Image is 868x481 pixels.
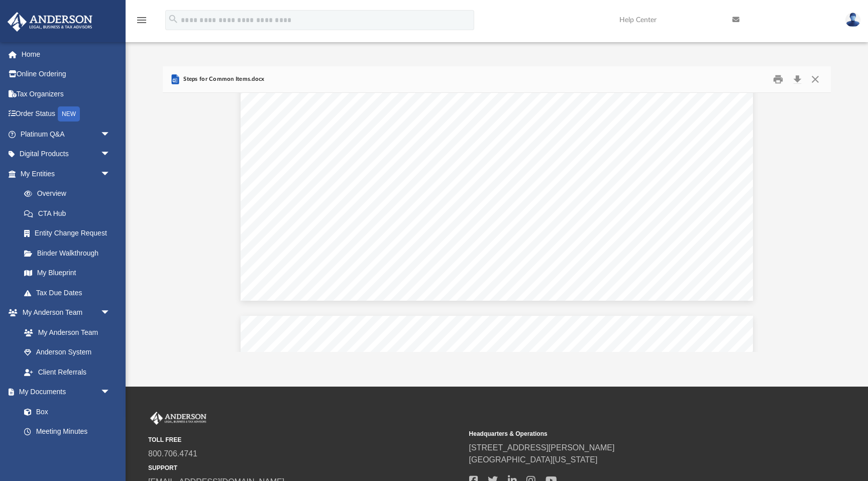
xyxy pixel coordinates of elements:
button: Print [769,71,789,87]
a: [GEOGRAPHIC_DATA][US_STATE] [469,455,598,464]
span: arrow_drop_down [100,164,121,184]
a: My Entitiesarrow_drop_down [7,164,126,184]
span: Steps for Common Items.docx [181,75,264,84]
i: menu [136,14,148,26]
button: Close [806,71,824,87]
span: Mortgage Interest [301,190,381,200]
span: 20 [301,168,313,178]
img: User Pic [845,13,860,27]
span: 20 [506,133,518,143]
span: III. [301,110,317,121]
a: My Anderson Teamarrow_drop_down [7,303,121,323]
span: Insurance [301,224,346,234]
a: Entity Change Request [14,223,126,244]
div: File preview [163,93,831,352]
small: Headquarters & Operations [469,429,783,438]
span: We calculated the percentage of home used as [301,133,504,143]
span: 5 [594,133,599,143]
a: Binder Walkthrough [14,243,126,263]
div: NEW [58,106,80,122]
button: Download [788,71,806,87]
span: % (1 room out of [518,133,592,143]
a: Online Ordering [7,64,126,84]
img: Anderson Advisors Platinum Portal [148,412,208,425]
i: search [168,14,179,25]
a: Home [7,44,126,64]
a: Digital Productsarrow_drop_down [7,144,126,164]
div: Document Viewer [163,93,831,352]
a: Tax Organizers [7,84,126,104]
span: or sq. footage of office divided by sq. footage of home. [301,145,538,155]
a: My Anderson Team [14,322,116,342]
span: % of the following can be reimbursed each month or quarter: [313,168,582,178]
span: rooms in the house) [602,133,690,143]
a: CTA Hub [14,203,126,223]
a: Anderson System [14,342,121,363]
span: arrow_drop_down [100,144,121,165]
a: My Blueprint [14,263,121,283]
a: 800.706.4741 [148,449,197,458]
img: Anderson Advisors Platinum Portal [5,12,95,32]
small: SUPPORT [148,463,462,472]
span: Property Tax [301,202,358,212]
a: Overview [14,184,126,204]
a: [STREET_ADDRESS][PERSON_NAME] [469,443,615,452]
span: arrow_drop_down [100,382,121,403]
span: Administrative Office: [320,110,436,121]
small: TOLL FREE [148,435,462,444]
span: HOA [301,213,323,223]
a: Client Referrals [14,362,121,382]
a: Box [14,402,116,422]
a: Tax Due Dates [14,283,126,303]
a: menu [136,19,148,26]
span: arrow_drop_down [100,303,121,323]
a: Platinum Q&Aarrow_drop_down [7,124,126,144]
a: My Documentsarrow_drop_down [7,382,121,402]
div: Preview [163,66,831,352]
a: Forms Library [14,441,116,461]
span: arrow_drop_down [100,124,121,145]
a: Order StatusNEW [7,104,126,125]
a: Meeting Minutes [14,422,121,442]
